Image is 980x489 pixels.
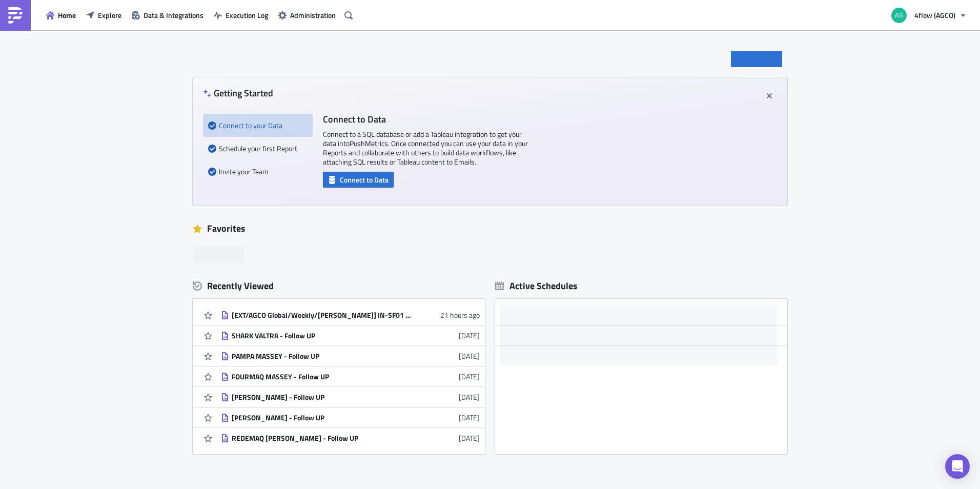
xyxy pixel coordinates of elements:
div: FOURMAQ MASSEY - Follow UP [232,372,411,381]
time: 2025-09-23T11:19:01Z [459,330,480,341]
button: 4flow (AGCO) [885,4,972,27]
time: 2025-09-23T15:07:34Z [440,310,480,320]
span: Explore [98,10,121,21]
time: 2025-09-23T11:14:34Z [459,433,480,443]
h4: Connect to Data [323,114,528,125]
time: 2025-09-23T11:16:58Z [459,392,480,402]
a: [EXT/AGCO Global/Weekly/[PERSON_NAME]] IN-SF01 [GEOGRAPHIC_DATA] Seafreight Article Tracking Repo... [221,305,480,325]
div: Active Schedules [495,280,578,292]
div: SHARK VALTRA - Follow UP [232,331,411,340]
a: PAMPA MASSEY - Follow UP[DATE] [221,346,480,366]
div: [PERSON_NAME] - Follow UP [232,413,411,422]
div: [EXT/AGCO Global/Weekly/[PERSON_NAME]] IN-SF01 [GEOGRAPHIC_DATA] Seafreight Article Tracking Report [232,311,411,320]
a: [PERSON_NAME] - Follow UP[DATE] [221,387,480,407]
button: Administration [273,7,341,23]
time: 2025-09-23T11:18:20Z [459,371,480,382]
button: Home [41,7,81,23]
span: Data & Integrations [144,10,203,21]
time: 2025-09-23T11:16:30Z [459,412,480,423]
button: Connect to Data [323,172,394,188]
span: 4flow (AGCO) [914,10,955,21]
div: [PERSON_NAME] - Follow UP [232,393,411,402]
a: Connect to Data [323,173,394,184]
button: Data & Integrations [127,7,209,23]
div: REDEMAQ [PERSON_NAME] - Follow UP [232,434,411,443]
div: Recently Viewed [193,278,485,294]
h4: Getting Started [203,88,273,98]
p: Connect to a SQL database or add a Tableau integration to get your data into PushMetrics . Once c... [323,130,528,167]
div: Schedule your first Report [208,137,308,160]
time: 2025-09-23T11:18:45Z [459,351,480,361]
div: Invite your Team [208,160,308,183]
img: Avatar [890,7,908,24]
div: Connect to your Data [208,114,308,137]
span: Connect to Data [340,174,389,185]
a: REDEMAQ [PERSON_NAME] - Follow UP[DATE] [221,428,480,448]
button: Execution Log [209,7,273,23]
button: Explore [81,7,127,23]
div: Favorites [193,221,787,236]
div: PAMPA MASSEY - Follow UP [232,352,411,361]
a: SHARK VALTRA - Follow UP[DATE] [221,325,480,345]
span: Execution Log [226,10,268,21]
a: [PERSON_NAME] - Follow UP[DATE] [221,407,480,427]
span: Administration [290,10,336,21]
a: FOURMAQ MASSEY - Follow UP[DATE] [221,366,480,386]
img: PushMetrics [7,7,24,24]
span: Home [58,10,76,21]
div: Open Intercom Messenger [945,454,970,479]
